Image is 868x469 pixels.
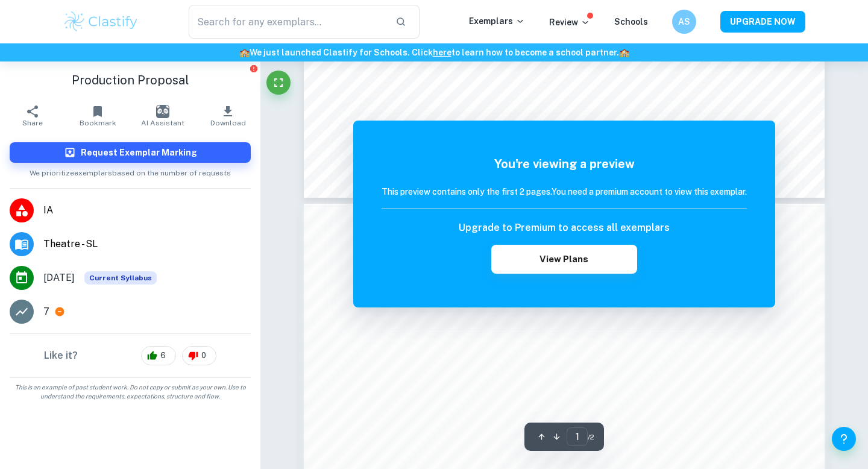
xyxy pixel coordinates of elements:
[239,48,250,57] span: 🏫
[81,146,197,159] h6: Request Exemplar Marking
[156,105,169,118] img: AI Assistant
[195,99,260,133] button: Download
[619,48,629,57] span: 🏫
[10,71,251,89] h1: Production Proposal
[720,11,805,33] button: UPGRADE NOW
[249,64,258,73] button: Report issue
[141,119,184,127] span: AI Assistant
[2,46,866,59] h6: We just launched Clastify for Schools. Click to learn how to become a school partner.
[80,119,116,127] span: Bookmark
[614,17,648,27] a: Schools
[22,119,43,127] span: Share
[43,203,251,218] span: IA
[382,185,747,198] h6: This preview contains only the first 2 pages. You need a premium account to view this exemplar.
[195,350,213,362] span: 0
[130,99,195,133] button: AI Assistant
[678,15,691,28] h6: AS
[65,99,130,133] button: Bookmark
[189,5,386,39] input: Search for any exemplars...
[588,432,594,442] span: / 2
[549,16,590,29] p: Review
[84,271,157,285] span: Current Syllabus
[154,350,172,362] span: 6
[43,237,251,251] span: Theatre - SL
[672,10,696,34] button: AS
[10,142,251,163] button: Request Exemplar Marking
[469,14,525,28] p: Exemplars
[491,245,637,274] button: View Plans
[5,383,256,401] span: This is an example of past student work. Do not copy or submit as your own. Use to understand the...
[30,163,231,178] span: We prioritize exemplars based on the number of requests
[44,348,78,363] h6: Like it?
[459,221,670,235] h6: Upgrade to Premium to access all exemplars
[210,119,246,127] span: Download
[43,271,75,285] span: [DATE]
[43,304,49,319] p: 7
[84,271,157,285] div: This exemplar is based on the current syllabus. Feel free to refer to it for inspiration/ideas wh...
[382,155,747,173] h5: You're viewing a preview
[63,10,139,34] img: Clastify logo
[433,48,451,57] a: here
[832,427,856,451] button: Help and Feedback
[266,71,291,95] button: Fullscreen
